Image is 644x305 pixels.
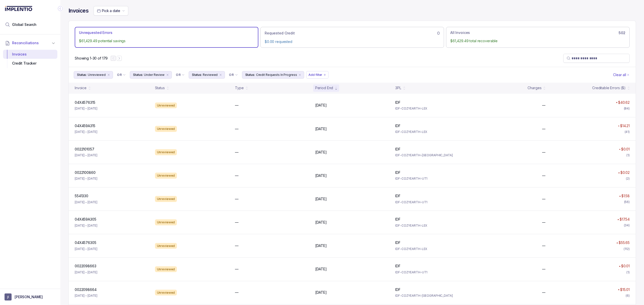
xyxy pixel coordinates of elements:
p: 0022101057 [75,147,94,152]
p: IDF [395,193,400,198]
p: $17.54 [620,217,630,222]
p: $14.21 [620,123,630,128]
p: [DATE] – [DATE] [75,129,97,134]
p: [DATE] – [DATE] [75,200,97,205]
div: remove content [219,73,223,77]
button: Next Page [117,56,122,61]
p: Status: [77,72,87,77]
p: IDF-COZYEARTH-LEX [395,106,469,111]
div: Creditable Errors ($) [592,85,626,90]
div: remove content [166,73,170,77]
button: User initials[PERSON_NAME] [5,293,56,300]
p: [PERSON_NAME] [15,294,43,299]
p: IDF-COZYEARTH-[GEOGRAPHIC_DATA] [395,153,469,158]
p: — [235,150,238,155]
p: — [235,126,238,131]
p: IDF-COZYEARTH-LEX [395,223,469,228]
div: Unreviewed [155,243,177,249]
div: Collapse Icon [57,6,63,12]
p: — [235,243,238,248]
h6: 502 [619,31,625,35]
p: — [235,267,238,272]
ul: Filter Group [74,71,612,79]
img: red pointer upwards [618,125,619,127]
li: Filter Chip Connector undefined [229,73,238,77]
div: remove content [107,73,111,77]
div: (2) [626,176,630,181]
p: [DATE] [315,103,327,108]
p: $15.01 [620,287,630,292]
img: red pointer upwards [617,219,619,220]
div: (34) [624,223,630,228]
p: $1.58 [621,193,630,198]
li: Filter Chip Credit Requests In Progress [242,71,304,79]
p: Add filter [308,72,322,77]
div: Charges [528,85,541,90]
p: 04X4576315 [75,100,95,105]
p: Under Review [144,72,165,77]
div: (112) [624,246,630,251]
p: — [235,290,238,295]
li: Filter Chip Under Review [130,71,172,79]
p: — [542,243,546,248]
li: Filter Chip Reviewed [189,71,225,79]
p: [DATE] [315,243,327,248]
img: red pointer upwards [618,289,619,290]
p: Status: [192,72,202,77]
img: red pointer upwards [619,149,620,150]
p: — [542,150,546,155]
li: Filter Chip Connector undefined [176,73,185,77]
p: — [542,173,546,178]
div: Unreviewed [155,173,177,179]
div: Unreviewed [155,196,177,202]
li: Filter Chip Add filter [306,71,329,79]
p: [DATE] [315,220,327,225]
div: Status [155,85,165,90]
p: — [235,196,238,201]
p: IDF [395,264,400,269]
p: 0022098664 [75,287,97,292]
p: Unreviewed [88,72,106,77]
p: 04X4576305 [75,240,96,245]
p: Requested Credit [265,31,295,36]
p: [DATE] [315,290,327,295]
span: Pick a date [102,9,120,13]
div: Invoice [75,85,87,90]
p: $61,429.49 total recoverable [450,38,625,43]
p: IDF [395,217,400,222]
p: Reviewed [203,72,218,77]
p: Status: [245,72,255,77]
p: IDF-COZYEARTH-[GEOGRAPHIC_DATA] [395,293,469,298]
div: Period End [315,85,333,90]
p: $40.62 [618,100,630,105]
p: — [542,267,546,272]
p: Showing 1-30 of 179 [75,56,108,61]
search: Date Range Picker [97,8,120,13]
div: (41) [625,129,630,134]
div: (1) [626,153,630,158]
p: OR [176,73,181,77]
p: All Invoices [450,30,470,35]
p: IDF [395,240,400,245]
button: Filter Chip Connector undefined [115,71,128,78]
p: [DATE] – [DATE] [75,270,97,275]
p: [DATE] – [DATE] [75,106,97,111]
p: 5541330 [75,193,88,198]
div: (84) [624,106,630,111]
p: [DATE] [315,173,327,178]
div: 3PL [395,85,401,90]
p: $0.01 [621,147,630,152]
button: Filter Chip Unreviewed [74,71,113,79]
p: IDF-COZYEARTH-LEX [395,246,469,251]
p: [DATE] [315,150,327,155]
p: [DATE] – [DATE] [75,223,97,228]
p: IDF [395,123,400,128]
p: IDF [395,170,400,175]
p: 04X459A315 [75,123,95,128]
div: Credit Tracker [7,59,53,68]
p: $55.65 [619,240,630,245]
span: Global Search [12,22,36,27]
div: Unreviewed [155,219,177,225]
div: (1) [626,270,630,275]
p: — [542,126,546,131]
